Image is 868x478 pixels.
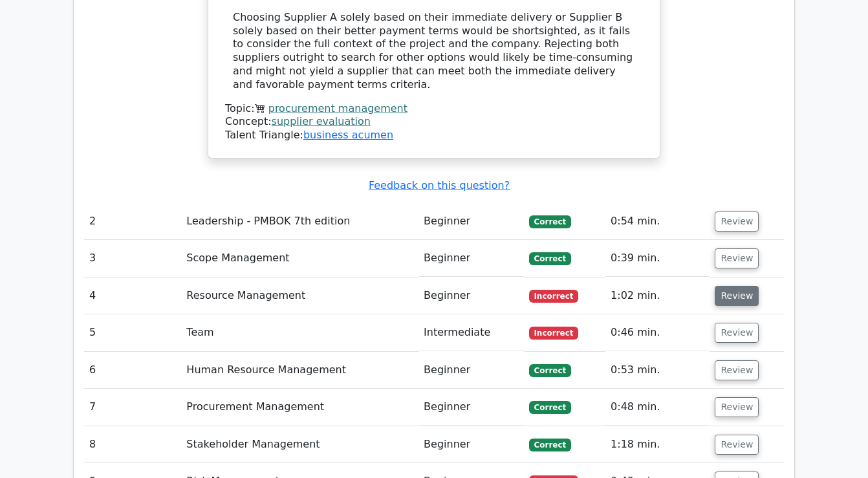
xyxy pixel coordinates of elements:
a: business acumen [303,129,393,141]
span: Correct [529,401,571,414]
td: Human Resource Management [181,352,418,389]
button: Review [715,323,759,343]
td: Beginner [418,203,524,240]
td: Resource Management [181,277,418,314]
td: 0:39 min. [605,240,710,277]
td: Beginner [418,277,524,314]
a: supplier evaluation [272,115,371,127]
td: 2 [84,203,181,240]
td: 0:46 min. [605,314,710,351]
div: Topic: [225,102,643,116]
td: Scope Management [181,240,418,277]
td: 0:48 min. [605,389,710,426]
td: 6 [84,352,181,389]
button: Review [715,397,759,417]
td: 8 [84,426,181,463]
button: Review [715,435,759,455]
td: 0:53 min. [605,352,710,389]
button: Review [715,360,759,380]
td: 4 [84,277,181,314]
button: Review [715,248,759,268]
div: Concept: [225,115,643,129]
td: 1:02 min. [605,277,710,314]
td: 3 [84,240,181,277]
span: Correct [529,215,571,228]
td: Leadership - PMBOK 7th edition [181,203,418,240]
td: Beginner [418,426,524,463]
span: Incorrect [529,327,579,340]
td: Team [181,314,418,351]
td: Beginner [418,240,524,277]
div: Talent Triangle: [225,102,643,142]
span: Correct [529,439,571,451]
td: 0:54 min. [605,203,710,240]
button: Review [715,212,759,232]
td: Stakeholder Management [181,426,418,463]
td: Beginner [418,352,524,389]
td: 1:18 min. [605,426,710,463]
span: Incorrect [529,290,579,303]
span: Correct [529,364,571,377]
td: 7 [84,389,181,426]
a: procurement management [268,102,407,114]
span: Correct [529,252,571,265]
td: Procurement Management [181,389,418,426]
td: Beginner [418,389,524,426]
button: Review [715,286,759,306]
a: Feedback on this question? [369,179,510,191]
td: 5 [84,314,181,351]
td: Intermediate [418,314,524,351]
